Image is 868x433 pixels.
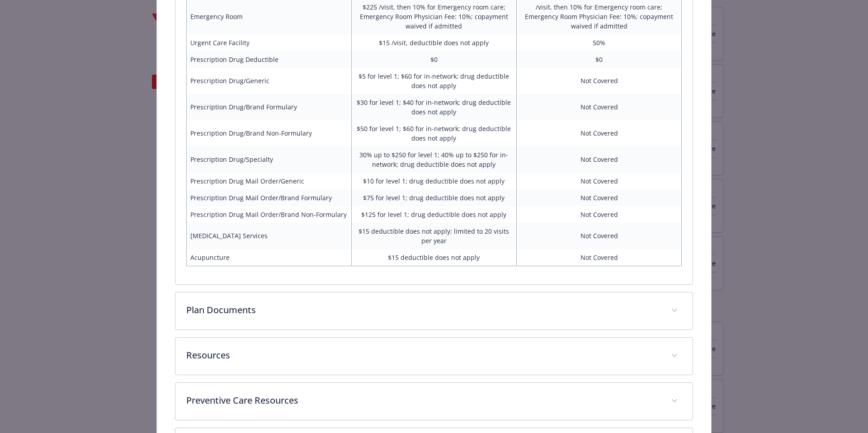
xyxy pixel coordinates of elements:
[175,292,693,329] div: Plan Documents
[517,189,682,206] td: Not Covered
[351,51,516,68] td: $0
[517,94,682,120] td: Not Covered
[351,94,516,120] td: $30 for level 1; $40 for in-network; drug deductible does not apply
[186,94,351,120] td: Prescription Drug/Brand Formulary
[351,206,516,223] td: $125 for level 1; drug deductible does not apply
[186,394,660,407] p: Preventive Care Resources
[186,146,351,173] td: Prescription Drug/Specialty
[175,338,693,375] div: Resources
[517,68,682,94] td: Not Covered
[186,206,351,223] td: Prescription Drug Mail Order/Brand Non-Formulary
[186,223,351,249] td: [MEDICAL_DATA] Services
[351,249,516,266] td: $15 deductible does not apply
[186,189,351,206] td: Prescription Drug Mail Order/Brand Formulary
[186,34,351,51] td: Urgent Care Facility
[186,68,351,94] td: Prescription Drug/Generic
[517,146,682,173] td: Not Covered
[351,189,516,206] td: $75 for level 1; drug deductible does not apply
[351,34,516,51] td: $15 /visit, deductible does not apply
[517,249,682,266] td: Not Covered
[351,146,516,173] td: 30% up to $250 for level 1; 40% up to $250 for in-network; drug deductible does not apply
[175,383,693,420] div: Preventive Care Resources
[517,173,682,189] td: Not Covered
[517,206,682,223] td: Not Covered
[186,348,660,362] p: Resources
[351,173,516,189] td: $10 for level 1; drug deductible does not apply
[517,120,682,146] td: Not Covered
[517,223,682,249] td: Not Covered
[186,120,351,146] td: Prescription Drug/Brand Non-Formulary
[351,68,516,94] td: $5 for level 1; $60 for in-network; drug deductible does not apply
[351,223,516,249] td: $15 deductible does not apply; limited to 20 visits per year
[186,173,351,189] td: Prescription Drug Mail Order/Generic
[517,34,682,51] td: 50%
[517,51,682,68] td: $0
[186,249,351,266] td: Acupuncture
[186,51,351,68] td: Prescription Drug Deductible
[351,120,516,146] td: $50 for level 1; $60 for in-network; drug deductible does not apply
[186,303,660,317] p: Plan Documents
